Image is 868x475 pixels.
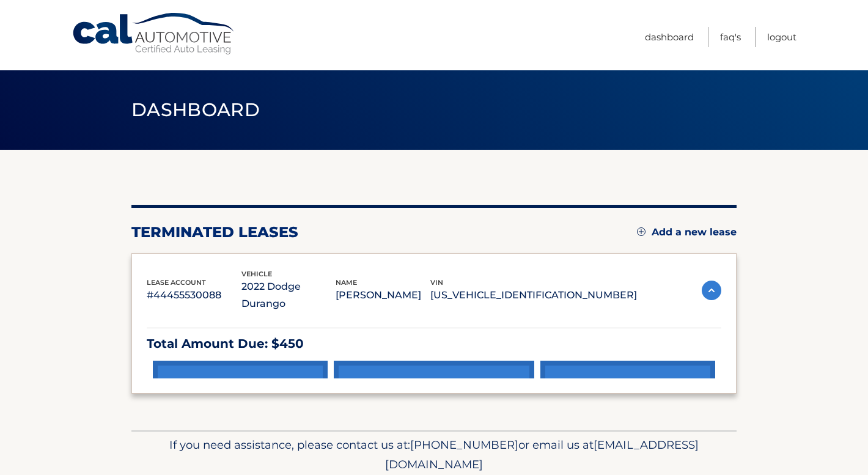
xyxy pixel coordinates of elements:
[153,361,328,425] a: make a payment
[702,281,721,300] img: accordion-active.svg
[147,287,241,304] p: #44455530088
[72,12,237,56] a: Cal Automotive
[241,278,336,312] p: 2022 Dodge Durango
[336,287,430,304] p: [PERSON_NAME]
[139,435,729,474] p: If you need assistance, please contact us at: or email us at
[720,27,741,47] a: FAQ's
[410,438,518,452] span: [PHONE_NUMBER]
[385,438,699,471] span: [EMAIL_ADDRESS][DOMAIN_NAME]
[131,98,260,121] span: Dashboard
[637,227,645,236] img: add.svg
[131,223,298,241] h2: terminated leases
[430,278,443,287] span: vin
[336,278,357,287] span: name
[241,270,272,278] span: vehicle
[540,361,715,425] a: payment history
[147,278,206,287] span: lease account
[767,27,796,47] a: Logout
[637,226,737,238] a: Add a new lease
[334,361,534,425] a: Add/Remove bank account info
[147,333,721,355] p: Total Amount Due: $450
[430,287,637,304] p: [US_VEHICLE_IDENTIFICATION_NUMBER]
[645,27,694,47] a: Dashboard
